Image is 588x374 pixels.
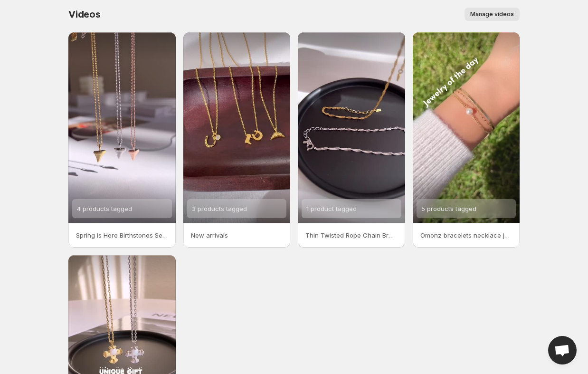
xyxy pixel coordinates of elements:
[76,230,168,240] p: Spring is Here Birthstones Seahorse Tulips half cz half mini paperclip chain Unique pendants avai...
[465,8,520,21] button: Manage videos
[191,230,283,240] p: New arrivals
[470,10,514,18] span: Manage videos
[192,205,247,212] span: 3 products tagged
[548,336,577,364] div: Open chat
[305,230,398,240] p: Thin Twisted Rope Chain Bracelet Solid 925 Silver 14K Gold minimalstyle bracelets braceletoftheda...
[420,230,512,240] p: Omonz bracelets necklace jewelry braceletstacks braceletoftheday silverjewelry silverjewelry925
[68,9,101,20] span: Videos
[306,205,357,212] span: 1 product tagged
[77,205,132,212] span: 4 products tagged
[421,205,476,212] span: 5 products tagged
